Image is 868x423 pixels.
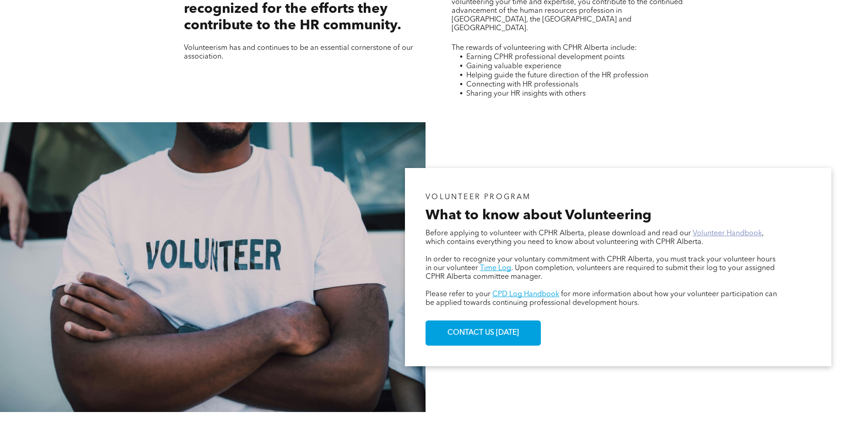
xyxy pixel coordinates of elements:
[426,230,691,237] span: Before applying to volunteer with CPHR Alberta, please download and read our
[426,265,775,281] span: . Upon completion, volunteers are required to submit their log to your assigned CPHR Alberta comm...
[426,256,776,272] span: In order to recognize your voluntary commitment with CPHR Alberta, you must track your volunteer ...
[693,230,762,237] a: Volunteer Handbook
[184,44,413,60] span: Volunteerism has and continues to be an essential cornerstone of our association.
[426,291,777,307] span: for more information about how your volunteer participation can be applied towards continuing pro...
[426,209,652,222] span: What to know about Volunteering
[444,324,522,342] span: CONTACT US [DATE]
[466,63,561,70] span: Gaining valuable experience
[480,265,511,272] a: Time Log
[492,291,559,298] a: CPD Log Handbook
[452,44,637,52] span: The rewards of volunteering with CPHR Alberta include:
[426,291,491,298] span: Please refer to your
[466,72,648,79] span: Helping guide the future direction of the HR profession
[426,194,531,201] span: VOLUNTEER PROGRAM
[426,320,541,346] a: CONTACT US [DATE]
[466,54,625,61] span: Earning CPHR professional development points
[466,81,578,88] span: Connecting with HR professionals
[466,90,586,98] span: Sharing your HR insights with others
